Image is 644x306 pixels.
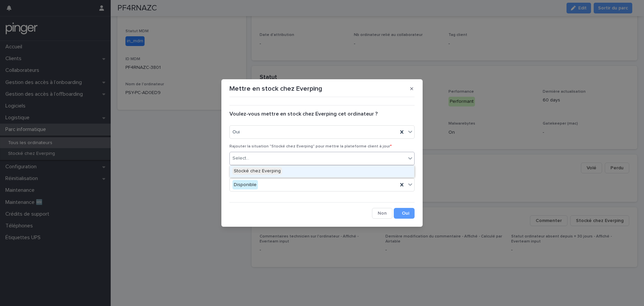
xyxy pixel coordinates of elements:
div: Disponible [232,180,258,190]
span: Rajouter la situation "Stocké chez Everping" pour mettre la plateforme client à jour [229,144,392,148]
span: Oui [232,129,240,136]
p: Mettre en stock chez Everping [229,85,322,93]
div: Stocké chez Everping [230,166,414,177]
h2: Voulez-vous mettre en stock chez Everping cet ordinateur ? [229,111,415,117]
span: Stocké chez Everping [232,167,282,175]
div: Select... [232,155,249,162]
